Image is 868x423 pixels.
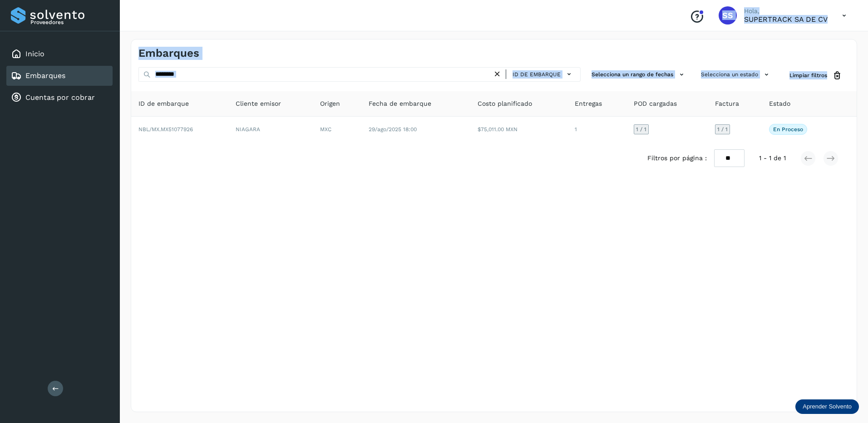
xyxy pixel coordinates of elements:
[759,153,786,163] span: 1 - 1 de 1
[567,117,626,142] td: 1
[369,99,431,108] span: Fecha de embarque
[513,70,561,79] span: ID de embarque
[6,44,113,64] div: Inicio
[789,71,827,79] span: Limpiar filtros
[773,126,803,133] p: En proceso
[588,67,690,82] button: Selecciona un rango de fechas
[138,126,193,133] span: NBL/MX.MX51077926
[25,93,95,102] a: Cuentas por cobrar
[715,99,739,108] span: Factura
[510,68,577,81] button: ID de embarque
[803,403,852,410] p: Aprender Solvento
[744,7,828,15] p: Hola,
[634,99,677,108] span: POD cargadas
[744,15,828,24] p: SUPERTRACK SA DE CV
[647,153,707,163] span: Filtros por página :
[636,127,646,132] span: 1 / 1
[320,99,340,108] span: Origen
[236,99,281,108] span: Cliente emisor
[769,99,790,108] span: Estado
[138,47,199,60] h4: Embarques
[228,117,313,142] td: NIAGARA
[782,67,849,84] button: Limpiar filtros
[138,99,189,108] span: ID de embarque
[697,67,775,82] button: Selecciona un estado
[795,399,859,414] div: Aprender Solvento
[6,88,113,108] div: Cuentas por cobrar
[470,117,567,142] td: $75,011.00 MXN
[717,127,728,132] span: 1 / 1
[313,117,361,142] td: MXC
[575,99,602,108] span: Entregas
[478,99,532,108] span: Costo planificado
[25,71,65,80] a: Embarques
[25,49,44,58] a: Inicio
[369,126,417,133] span: 29/ago/2025 18:00
[30,19,109,25] p: Proveedores
[6,66,113,86] div: Embarques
